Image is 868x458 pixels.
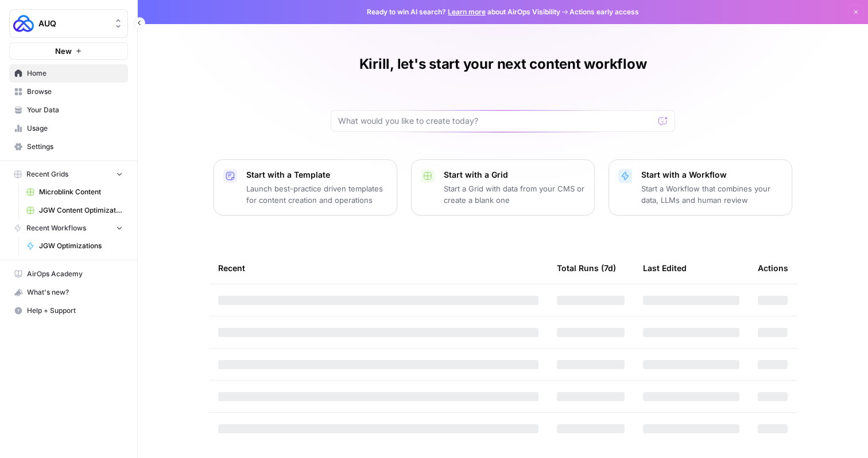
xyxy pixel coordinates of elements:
a: Home [9,64,128,83]
span: AUQ [38,18,108,29]
span: JGW Optimizations [39,241,123,251]
span: Help + Support [27,306,123,316]
input: What would you like to create today? [338,115,654,127]
span: Home [27,68,123,79]
span: AirOps Academy [27,269,123,279]
span: Usage [27,123,123,134]
div: Recent [218,252,538,284]
span: Ready to win AI search? about AirOps Visibility [367,7,560,17]
p: Start a Workflow that combines your data, LLMs and human review [641,183,782,206]
p: Start with a Grid [444,169,585,181]
div: Actions [758,252,788,284]
a: JGW Content Optimization [21,201,128,220]
h1: Kirill, let's start your next content workflow [359,55,647,73]
a: Learn more [448,7,486,16]
p: Start with a Template [246,169,387,181]
span: Your Data [27,105,123,115]
button: Recent Workflows [9,220,128,237]
a: Your Data [9,101,128,119]
span: JGW Content Optimization [39,205,123,216]
span: Recent Workflows [26,223,86,233]
button: Recent Grids [9,166,128,183]
span: Actions early access [569,7,639,17]
a: Settings [9,138,128,156]
p: Launch best-practice driven templates for content creation and operations [246,183,387,206]
a: Microblink Content [21,183,128,201]
a: Usage [9,119,128,138]
button: Workspace: AUQ [9,9,128,38]
button: Start with a TemplateLaunch best-practice driven templates for content creation and operations [214,159,397,216]
p: Start a Grid with data from your CMS or create a blank one [444,183,585,206]
span: Settings [27,142,123,152]
span: Recent Grids [26,169,68,179]
a: AirOps Academy [9,265,128,283]
span: Browse [27,87,123,97]
span: New [55,45,72,57]
div: What's new? [10,284,127,301]
button: Start with a WorkflowStart a Workflow that combines your data, LLMs and human review [609,159,792,216]
p: Start with a Workflow [641,169,782,181]
button: Help + Support [9,302,128,320]
button: What's new? [9,283,128,302]
button: New [9,42,128,60]
img: AUQ Logo [13,13,34,34]
div: Last Edited [643,252,687,284]
a: Browse [9,83,128,101]
a: JGW Optimizations [21,237,128,255]
span: Microblink Content [39,187,123,197]
button: Start with a GridStart a Grid with data from your CMS or create a blank one [411,159,595,216]
div: Total Runs (7d) [557,252,616,284]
